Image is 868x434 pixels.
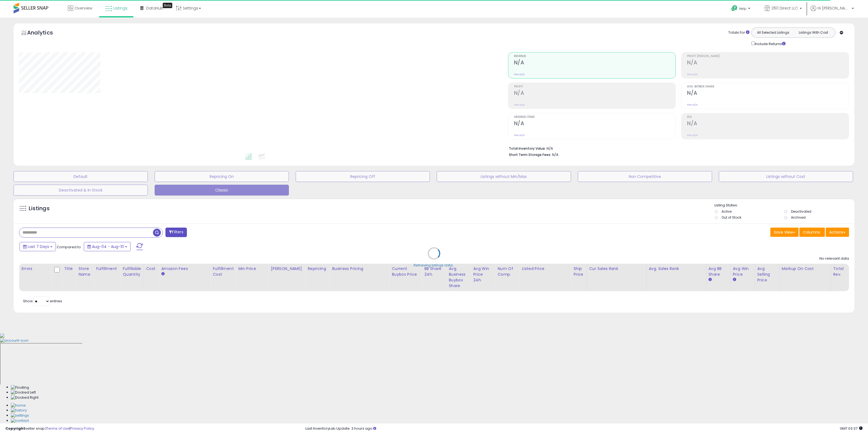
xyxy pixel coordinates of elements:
[514,90,676,97] h2: N/A
[687,85,849,88] span: Avg. Buybox Share
[155,185,289,196] button: Classic
[11,385,29,390] img: Floating
[11,395,39,400] img: Docked Right
[514,55,676,58] span: Revenue
[731,5,738,12] i: Get Help
[810,5,854,18] a: Hi [PERSON_NAME]
[514,103,525,106] small: Prev: N/A
[11,403,26,408] img: Home
[687,73,698,76] small: Prev: N/A
[509,152,551,157] b: Short Term Storage Fees:
[793,29,834,36] button: Listings With Cost
[509,146,546,151] b: Total Inventory Value:
[728,30,749,35] div: Totals For
[27,29,63,38] h5: Analytics
[753,29,793,36] button: All Selected Listings
[11,408,27,413] img: History
[771,5,798,11] span: 260 Direct LLC
[14,171,148,182] button: Default
[514,73,525,76] small: Prev: N/A
[514,120,676,128] h2: N/A
[687,116,849,119] span: ROI
[687,120,849,128] h2: N/A
[578,171,712,182] button: Non Competitive
[11,413,29,418] img: Settings
[687,90,849,97] h2: N/A
[514,59,676,67] h2: N/A
[747,40,792,47] div: Include Returns
[155,171,289,182] button: Repricing On
[818,5,850,11] span: Hi [PERSON_NAME]
[552,152,559,157] span: N/A
[727,1,756,18] a: Help
[687,134,698,137] small: Prev: N/A
[11,418,29,423] img: Contact
[509,145,845,151] li: N/A
[687,59,849,67] h2: N/A
[514,116,676,119] span: Ordered Items
[296,171,430,182] button: Repricing Off
[414,263,454,268] div: Retrieving listings data..
[14,185,148,196] button: Deactivated & In Stock
[719,171,853,182] button: Listings without Cost
[113,5,127,11] span: Listings
[687,55,849,58] span: Profit [PERSON_NAME]
[687,103,698,106] small: Prev: N/A
[11,390,36,395] img: Docked Left
[75,5,92,11] span: Overview
[514,85,676,88] span: Profit
[514,134,525,137] small: Prev: N/A
[163,3,172,8] div: Tooltip anchor
[437,171,571,182] button: Listings without Min/Max
[146,5,163,11] span: DataHub
[739,6,746,11] span: Help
